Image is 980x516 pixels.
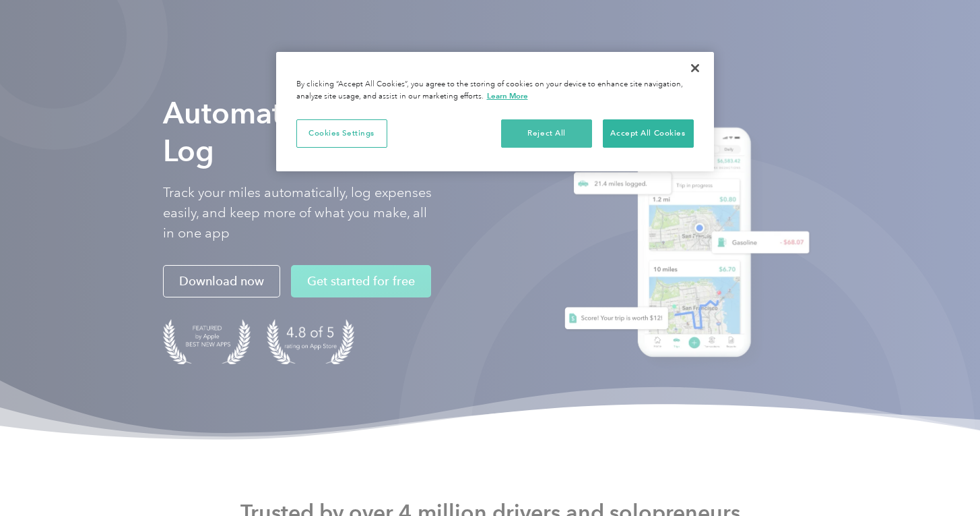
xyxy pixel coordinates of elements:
[680,53,710,83] button: Close
[501,119,592,148] button: Reject All
[276,52,714,171] div: Privacy
[163,95,487,169] strong: Automate Your Mileage Log
[267,319,354,364] img: 4.9 out of 5 stars on the app store
[291,265,431,297] a: Get started for free
[487,91,528,101] a: More information about your privacy, opens in a new tab
[296,79,694,103] div: By clicking “Accept All Cookies”, you agree to the storing of cookies on your device to enhance s...
[163,183,432,243] p: Track your miles automatically, log expenses easily, and keep more of what you make, all in one app
[163,265,280,297] a: Download now
[276,52,714,171] div: Cookie banner
[296,119,387,148] button: Cookies Settings
[163,319,251,364] img: Badge for Featured by Apple Best New Apps
[603,119,694,148] button: Accept All Cookies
